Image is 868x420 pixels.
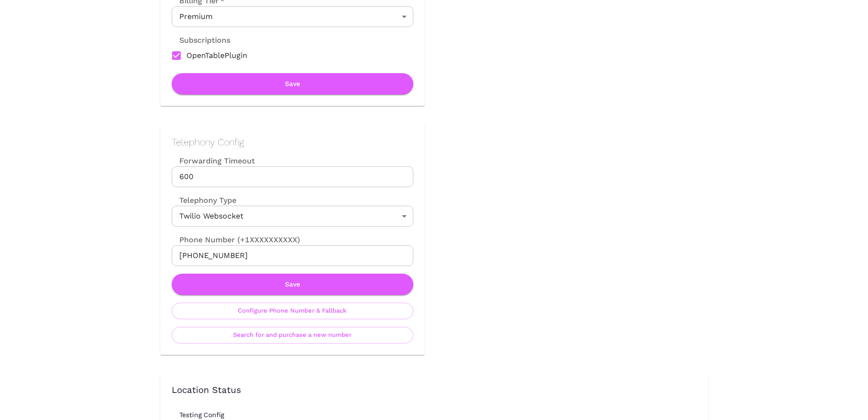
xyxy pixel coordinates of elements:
[172,234,413,245] label: Phone Number (+1XXXXXXXXXX)
[172,303,413,319] button: Configure Phone Number & Fallback
[172,155,413,166] label: Forwarding Timeout
[172,385,697,396] h3: Location Status
[172,35,230,46] label: Subscriptions
[172,327,413,344] button: Search for and purchase a new number
[172,206,413,227] div: Twilio Websocket
[186,50,247,61] span: OpenTablePlugin
[172,136,413,148] h2: Telephony Config
[172,195,236,206] label: Telephony Type
[172,6,413,27] div: Premium
[179,411,704,419] h6: Testing Config
[172,73,413,95] button: Save
[172,274,413,295] button: Save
